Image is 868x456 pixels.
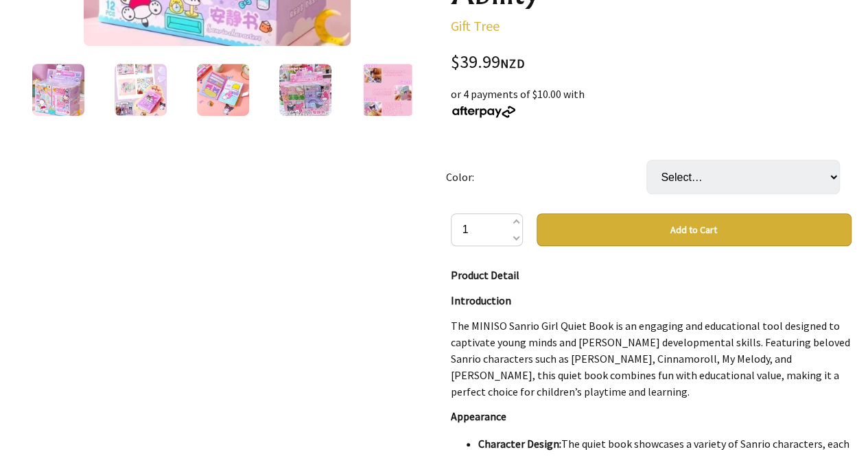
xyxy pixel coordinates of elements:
[446,141,646,213] td: Color:
[500,56,525,71] span: NZD
[451,53,852,72] div: $39.99
[478,437,561,451] strong: Character Design:
[451,86,852,119] div: or 4 payments of $10.00 with
[115,64,167,116] img: MINISO Sanrio Girl Quiet Book – Kuromi, Cinnamoroll, My Melody, and Pochacco DIY Material Childre...
[362,64,414,116] img: MINISO Sanrio Girl Quiet Book – Kuromi, Cinnamoroll, My Melody, and Pochacco DIY Material Childre...
[451,268,519,282] strong: Product Detail
[32,64,84,116] img: MINISO Sanrio Girl Quiet Book – Kuromi, Cinnamoroll, My Melody, and Pochacco DIY Material Childre...
[451,409,506,423] strong: Appearance
[451,17,500,34] a: Gift Tree
[197,64,249,116] img: MINISO Sanrio Girl Quiet Book – Kuromi, Cinnamoroll, My Melody, and Pochacco DIY Material Childre...
[451,106,517,118] img: Afterpay
[451,293,511,307] strong: Introduction
[279,64,331,116] img: MINISO Sanrio Girl Quiet Book – Kuromi, Cinnamoroll, My Melody, and Pochacco DIY Material Childre...
[451,317,852,400] p: The MINISO Sanrio Girl Quiet Book is an engaging and educational tool designed to captivate young...
[537,213,852,246] button: Add to Cart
